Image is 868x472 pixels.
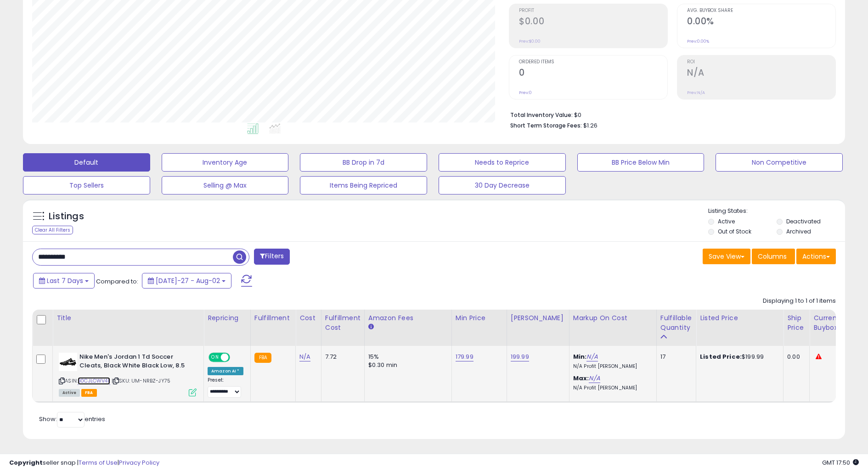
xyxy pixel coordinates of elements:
[787,313,806,333] div: Ship Price
[510,109,829,120] li: $0
[718,228,751,235] label: Out of Stock
[796,249,836,264] button: Actions
[687,39,709,44] small: Prev: 0.00%
[59,353,197,395] div: ASIN:
[569,310,656,346] th: The percentage added to the cost of goods (COGS) that forms the calculator for Min & Max prices.
[300,153,427,172] button: BB Drop in 7d
[510,122,582,129] b: Short Term Storage Fees:
[687,16,835,28] h2: 0.00%
[519,90,532,95] small: Prev: 0
[813,313,861,333] div: Current Buybox Price
[456,313,503,323] div: Min Price
[9,459,159,467] div: seller snap | |
[589,374,600,383] a: N/A
[39,415,105,423] span: Show: entries
[519,60,667,65] span: Ordered Items
[700,353,776,361] div: $199.99
[23,153,150,172] button: Default
[573,385,649,391] p: N/A Profit [PERSON_NAME]
[96,277,138,286] span: Compared to:
[49,210,84,223] h5: Listings
[577,153,705,172] button: BB Price Below Min
[787,353,802,361] div: 0.00
[299,352,310,361] a: N/A
[716,153,843,172] button: Non Competitive
[112,377,170,384] span: | SKU: UM-NRBZ-JY75
[511,352,529,361] a: 199.99
[439,176,566,194] button: 30 Day Decrease
[162,153,289,172] button: Inventory Age
[660,353,689,361] div: 17
[254,353,271,363] small: FBA
[300,176,427,194] button: Items Being Repriced
[519,16,667,28] h2: $0.00
[439,153,566,172] button: Needs to Reprice
[208,313,247,323] div: Repricing
[368,353,445,361] div: 15%
[208,367,243,375] div: Amazon AI *
[254,313,292,323] div: Fulfillment
[59,389,80,397] span: All listings currently available for purchase on Amazon
[33,273,95,289] button: Last 7 Days
[456,352,473,361] a: 179.99
[325,353,357,361] div: 7.72
[81,389,97,397] span: FBA
[708,207,845,216] p: Listing States:
[47,276,83,285] span: Last 7 Days
[156,276,220,285] span: [DATE]-27 - Aug-02
[142,273,231,289] button: [DATE]-27 - Aug-02
[209,354,221,361] span: ON
[79,353,191,372] b: Nike Men's Jordan 1 Td Soccer Cleats, Black White Black Low, 8.5
[78,377,110,385] a: B0CJLCWV4L
[573,363,649,370] p: N/A Profit [PERSON_NAME]
[299,313,317,323] div: Cost
[687,8,835,13] span: Avg. Buybox Share
[758,252,787,261] span: Columns
[23,176,150,194] button: Top Sellers
[229,354,243,361] span: OFF
[660,313,692,333] div: Fulfillable Quantity
[822,458,859,467] span: 2025-08-10 17:50 GMT
[510,111,573,119] b: Total Inventory Value:
[368,361,445,369] div: $0.30 min
[32,226,73,234] div: Clear All Filters
[254,249,290,265] button: Filters
[718,217,735,225] label: Active
[786,228,811,235] label: Archived
[119,458,159,467] a: Privacy Policy
[573,313,653,323] div: Markup on Cost
[162,176,289,194] button: Selling @ Max
[59,353,77,371] img: 31eFo+honGL._SL40_.jpg
[700,313,779,323] div: Listed Price
[573,352,587,361] b: Min:
[752,249,795,264] button: Columns
[79,458,118,467] a: Terms of Use
[519,39,541,44] small: Prev: $0.00
[700,352,742,361] b: Listed Price:
[325,313,361,333] div: Fulfillment Cost
[586,352,597,361] a: N/A
[687,67,835,80] h2: N/A
[9,458,43,467] strong: Copyright
[368,313,448,323] div: Amazon Fees
[687,60,835,65] span: ROI
[519,8,667,13] span: Profit
[511,313,565,323] div: [PERSON_NAME]
[573,374,589,383] b: Max:
[208,377,243,398] div: Preset:
[368,323,374,331] small: Amazon Fees.
[56,313,200,323] div: Title
[519,67,667,80] h2: 0
[763,297,836,305] div: Displaying 1 to 1 of 1 items
[786,217,821,225] label: Deactivated
[687,90,705,95] small: Prev: N/A
[703,249,750,264] button: Save View
[583,121,597,130] span: $1.26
